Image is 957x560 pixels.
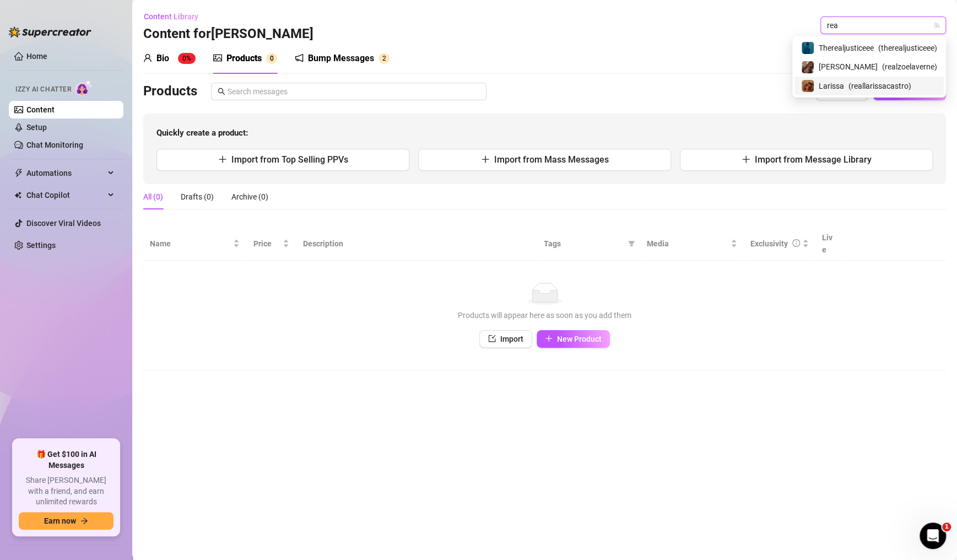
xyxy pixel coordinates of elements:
span: picture [213,53,222,62]
span: Name [150,238,231,250]
span: filter [628,240,635,247]
th: Price [246,227,296,261]
img: Chat Copilot [14,191,21,199]
span: Earn now [44,516,76,525]
span: Price [253,238,280,250]
img: Larissa (@reallarissacastro) [802,80,814,92]
span: Import [500,335,523,343]
span: team [933,22,940,29]
span: New Product [557,335,602,343]
img: logo-BBDzfeDw.svg [9,26,91,37]
a: Setup [26,123,47,132]
button: New Product [537,330,610,348]
span: Tags [544,238,624,250]
div: Drafts (0) [181,191,214,203]
a: Chat Monitoring [26,141,83,149]
span: notification [295,53,304,62]
span: import [488,335,496,342]
span: plus [481,155,490,164]
span: ( realzoelaverne ) [882,61,937,73]
span: Content Library [144,12,198,21]
span: plus [545,335,553,342]
a: Content [26,105,55,114]
h3: Products [143,83,197,100]
span: Share [PERSON_NAME] with a friend, and earn unlimited rewards [19,475,113,508]
a: Home [26,52,47,61]
span: Automations [26,164,105,182]
h3: Content for [PERSON_NAME] [143,25,313,43]
sup: 2 [379,53,390,64]
button: Import [479,330,532,348]
span: Larissa [819,80,844,92]
span: ( reallarissacastro ) [848,80,911,92]
th: Description [296,227,537,261]
span: Chat Copilot [26,186,105,204]
button: Content Library [143,8,207,25]
span: filter [626,235,637,252]
sup: 0% [178,53,196,64]
button: Earn nowarrow-right [19,512,113,530]
button: Import from Top Selling PPVs [156,149,409,171]
span: search [218,88,225,95]
div: Products [226,52,262,65]
strong: Quickly create a product: [156,128,248,138]
span: plus [742,155,750,164]
span: 1 [942,523,951,531]
span: thunderbolt [14,169,23,177]
div: Archive (0) [231,191,268,203]
th: Live [815,227,843,261]
span: Izzy AI Chatter [15,84,71,95]
span: user [143,53,152,62]
span: Import from Top Selling PPVs [231,154,348,165]
span: Therealjusticeee [819,42,874,54]
div: Bio [156,52,169,65]
div: Exclusivity [750,238,788,250]
span: ( therealjusticeee ) [878,42,937,54]
span: [PERSON_NAME] [819,61,878,73]
div: Bump Messages [308,52,374,65]
button: Import from Message Library [680,149,933,171]
input: Search messages [228,85,480,98]
span: info-circle [792,239,800,247]
div: Products will appear here as soon as you add them [154,309,935,321]
th: Media [640,227,743,261]
img: Therealjusticeee (@therealjusticeee) [802,42,814,54]
img: Zoe (@realzoelaverne) [802,61,814,73]
span: Import from Mass Messages [494,154,609,165]
span: 🎁 Get $100 in AI Messages [19,449,113,471]
span: Media [647,238,728,250]
th: Name [143,227,246,261]
img: AI Chatter [75,80,93,96]
span: 2 [382,55,386,62]
span: Import from Message Library [755,154,872,165]
a: Settings [26,241,56,250]
span: plus [218,155,227,164]
a: Discover Viral Videos [26,219,101,228]
div: All (0) [143,191,163,203]
th: Tags [537,227,640,261]
span: arrow-right [80,517,88,525]
iframe: Intercom live chat [920,523,946,549]
sup: 0 [266,53,277,64]
button: Import from Mass Messages [418,149,671,171]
